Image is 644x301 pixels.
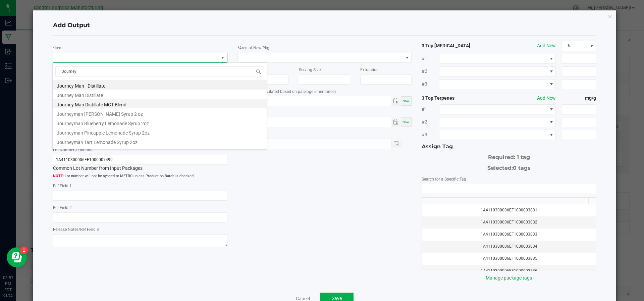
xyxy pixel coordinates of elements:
[561,95,596,102] strong: mg/g
[360,67,379,73] label: Extraction
[237,117,391,126] input: Date
[237,96,391,105] input: Date
[426,255,592,262] div: 1A4110300006EF1000003835
[422,81,439,88] span: #3
[426,268,592,274] div: 1A4110300006EF1000003836
[422,55,439,62] span: #1
[53,21,596,30] h4: Add Output
[439,104,556,114] span: NO DATA FOUND
[426,219,592,225] div: 1A4110300006EF1000003832
[259,89,336,94] span: (calculated based on package inheritance)
[439,130,556,140] span: NO DATA FOUND
[439,66,556,77] span: NO DATA FOUND
[426,243,592,250] div: 1A4110300006EF1000003834
[53,227,99,233] label: Release Notes/Ref Field 3
[53,183,72,189] label: Ref Field 1
[422,131,439,138] span: #3
[422,161,596,172] div: Selected:
[426,231,592,238] div: 1A4110300006EF1000003833
[422,95,491,102] strong: 3 Top Terpenes
[53,173,227,179] span: Lot number will not be synced to METRC unless Production Batch is checked
[422,42,491,49] strong: 3 Top [MEDICAL_DATA]
[426,207,592,213] div: 1A4110300006EF1000003831
[439,54,556,64] span: NO DATA FOUND
[422,68,439,75] span: #2
[402,120,410,124] span: Now
[439,117,556,127] span: NO DATA FOUND
[53,155,227,172] div: Common Lot Number from Input Packages
[20,246,28,254] iframe: Resource center unread badge
[53,205,72,211] label: Ref Field 2
[7,247,27,267] iframe: Resource center
[74,148,93,152] span: (Optional)
[55,45,63,51] label: Item
[537,42,556,49] button: Add New
[422,106,439,113] span: #1
[537,95,556,102] button: Add New
[422,151,596,161] div: Required: 1 tag
[422,143,596,151] div: Assign Tag
[422,176,466,182] label: Search for a Specific Tag
[513,165,531,171] span: 0 tags
[391,117,401,127] span: Toggle calendar
[486,275,532,281] a: Manage package tags
[237,89,336,95] label: Use By Date
[239,45,269,51] label: Area of New Pkg
[53,147,93,153] label: Lot Number
[391,96,401,106] span: Toggle calendar
[422,118,439,126] span: #2
[422,184,596,194] input: NO DATA FOUND
[439,79,556,89] span: NO DATA FOUND
[299,67,321,73] label: Serving Size
[402,99,410,103] span: Now
[332,296,342,301] span: Save
[561,41,587,51] span: %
